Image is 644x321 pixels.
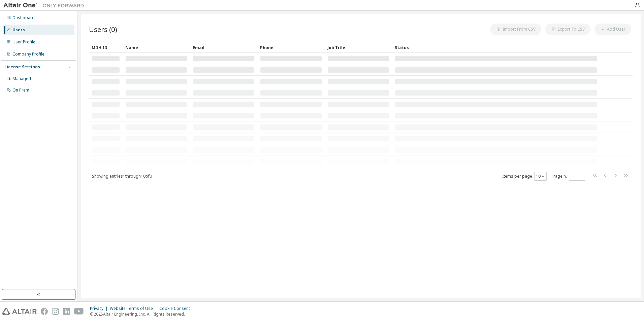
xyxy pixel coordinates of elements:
span: Items per page [502,172,547,181]
img: youtube.svg [74,308,84,315]
button: Import From CSV [490,24,541,35]
div: Company Profile [12,51,44,57]
div: Privacy [90,306,110,311]
div: Cookie Consent [159,306,194,311]
div: License Settings [4,64,40,70]
img: linkedin.svg [63,308,70,315]
span: Showing entries 1 through 10 of 0 [92,173,152,179]
div: Dashboard [12,15,35,21]
div: Managed [12,76,31,81]
img: altair_logo.svg [2,308,37,315]
div: Phone [260,42,322,53]
span: Users (0) [89,25,117,34]
div: On Prem [12,87,29,93]
button: 10 [536,174,545,179]
img: Altair One [3,2,88,9]
button: Add User [594,24,631,35]
div: Status [395,42,598,53]
img: instagram.svg [52,308,59,315]
div: Email [193,42,255,53]
div: Users [12,27,25,33]
div: Name [125,42,187,53]
button: Export To CSV [545,24,590,35]
img: facebook.svg [41,308,48,315]
p: © 2025 Altair Engineering, Inc. All Rights Reserved. [90,311,194,317]
div: User Profile [12,39,35,45]
div: Job Title [327,42,389,53]
span: Page n. [553,172,585,181]
div: MDH ID [92,42,120,53]
div: Website Terms of Use [110,306,159,311]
